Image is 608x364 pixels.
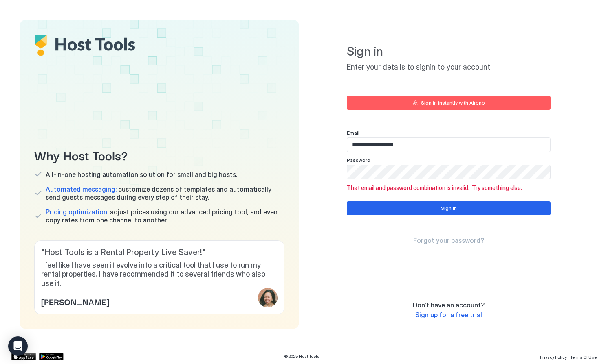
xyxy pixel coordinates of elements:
a: Google Play Store [39,353,64,360]
span: adjust prices using our advanced pricing tool, and even copy rates from one channel to another. [46,208,284,224]
span: © 2025 Host Tools [284,354,319,359]
a: Forgot your password? [413,236,484,245]
span: Why Host Tools? [34,146,284,164]
span: Forgot your password? [413,236,484,244]
span: I feel like I have seen it evolve into a critical tool that I use to run my rental properties. I ... [41,261,278,288]
a: Privacy Policy [540,352,567,361]
div: Sign in [441,205,457,212]
span: That email and password combination is invalid. Try something else. [347,184,551,192]
a: Sign up for a free trial [415,311,482,319]
button: Sign in [347,201,551,215]
span: [PERSON_NAME] [41,295,109,307]
span: Automated messaging: [46,185,117,193]
input: Input Field [347,138,550,152]
input: Input Field [347,165,550,179]
span: Don't have an account? [413,301,485,309]
span: All-in-one hosting automation solution for small and big hosts. [46,170,237,179]
button: Sign in instantly with Airbnb [347,96,551,110]
span: Sign in [347,44,551,59]
div: Sign in instantly with Airbnb [421,99,485,107]
span: Password [347,157,370,163]
span: customize dozens of templates and automatically send guests messages during every step of their s... [46,185,284,201]
span: Privacy Policy [540,355,567,360]
span: Email [347,130,359,136]
span: Pricing optimization: [46,208,108,216]
a: Terms Of Use [570,352,597,361]
span: " Host Tools is a Rental Property Live Saver! " [41,247,278,257]
span: Enter your details to signin to your account [347,63,551,72]
span: Terms Of Use [570,355,597,360]
div: Open Intercom Messenger [8,336,28,356]
div: profile [258,288,278,307]
a: App Store [11,353,36,360]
